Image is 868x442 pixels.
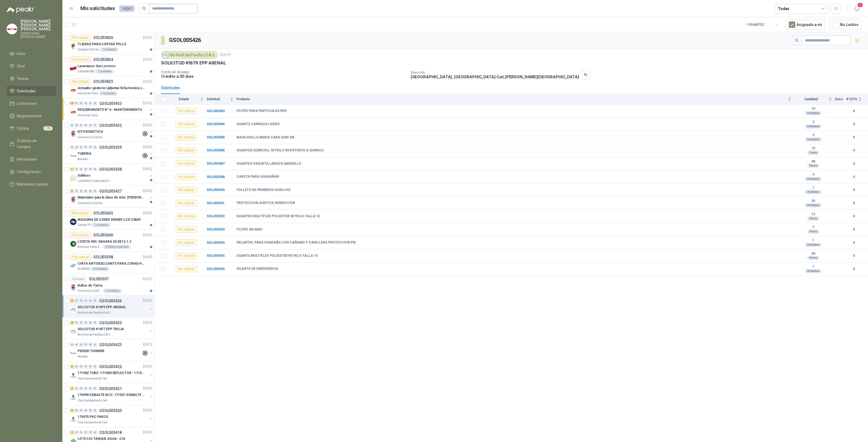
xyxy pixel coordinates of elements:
p: [DATE] [143,430,152,435]
p: SOL055602 [93,211,113,215]
a: SOL055591 [207,201,225,205]
a: Por cotizarSOL055598[DATE] Company LogoCINTA ANTIDESLIZANTE PARA ZONAS HUMEDASKLARENS6 Unidades [62,252,154,274]
img: Company Logo [70,240,76,247]
div: 0 [79,343,83,347]
b: MASCARILLA MEDIA CARA 6200 3M [237,135,294,140]
p: TIJERAS PARA CORTAR POLLO [78,42,126,47]
a: SOL055592 [207,214,225,218]
a: Solicitudes [7,86,56,96]
img: Company Logo [70,350,76,357]
span: Cotizar [17,125,29,131]
img: Company Logo [70,219,76,225]
b: SOL055588 [207,175,225,179]
div: 0 [88,102,92,105]
b: 2 [794,120,832,124]
span: Configuración [17,169,41,175]
div: 0 [75,102,79,105]
p: 170999 ESMALTE BCO- 171001 ESMALTE GRIS [78,393,145,398]
div: Por cotizar [70,254,91,260]
b: 12 [794,146,832,151]
div: 0 [75,365,79,369]
a: 0 0 0 0 0 0 GSOL005423[DATE] Company LogoPEDIDO THINNERAlmatec [70,342,153,359]
span: Cantidad [794,97,828,101]
b: 0 [846,122,861,127]
img: Company Logo [7,24,17,34]
b: SOL055585 [207,135,225,139]
a: SOL055590 [207,188,225,192]
div: 0 [88,365,92,369]
a: 10 0 0 0 0 0 GSOL005425[DATE] Company LogoSOLICITUD #1877 EPP TROJARio Fertil del Pacífico S.A.S. [70,320,153,337]
div: Por cotizar [70,56,91,63]
h1: Mis solicitudes [80,5,115,12]
b: 0 [846,135,861,140]
p: TUBERIA [78,151,91,157]
a: SOL055584 [207,122,225,126]
div: 0 [84,102,88,105]
div: 0 [84,321,88,325]
p: SOLICITUD #1879 EPP ARENAL [78,305,126,310]
a: 5 0 0 0 0 0 GSOL005422[DATE] Company Logo171002 TUBO -171005 REFLECTOR - 171007 PANELClub Campest... [70,363,153,381]
div: 4 [70,387,74,391]
div: 0 [75,167,79,171]
p: LOSETA IND. SAHARA 24.5X12.1.2 [78,239,131,244]
p: SOLICITUD #1877 EPP TROJA [78,327,124,332]
p: GSOL005432 [99,123,122,127]
b: 0 [846,109,861,114]
img: Company Logo [70,328,76,335]
div: 2 [70,431,74,434]
p: [DATE] [143,211,152,216]
a: Configuración [7,167,56,177]
a: Por cotizarSOL055824[DATE] Company LogoLavamanos San LorenzoLafayette SAS1 Unidades [62,54,154,76]
img: Company Logo [70,306,76,313]
p: [DATE] [143,408,152,413]
p: [DATE] [143,167,152,172]
div: Por cotizar [70,34,91,41]
a: Cotizar176 [7,123,56,134]
p: GSOL005418 [99,431,122,434]
img: Company Logo [70,43,76,50]
div: Por cotizar [175,108,197,114]
b: 10 [794,107,832,111]
div: 2 Unidades [103,289,122,293]
img: Company Logo [70,175,76,181]
p: KLARENS [78,267,90,271]
a: Inicio [7,48,56,59]
p: PEDIDO THINNER [78,349,104,354]
div: 0 [79,145,83,149]
b: GUANTE CARNAZA LARGO [237,122,280,126]
div: 0 [88,123,92,127]
p: SOL055600 [93,233,113,237]
a: Por cotizarSOL055602[DATE] Company LogoMAQUINA DE COSER SINGER LCD C5655Caracol TV1 Unidades [62,208,154,230]
a: SOL055587 [207,162,225,165]
b: SOL055583 [207,109,225,113]
p: 171002 TUBO -171005 REFLECTOR - 171007 PANEL [78,371,145,376]
div: 0 [75,387,79,391]
img: Company Logo [70,153,76,159]
p: Rio Fertil del Pacífico S.A.S. [78,333,111,337]
img: Company Logo [70,416,76,422]
p: SOL055826 [93,36,113,40]
p: [PERSON_NAME] [PERSON_NAME] [PERSON_NAME] [21,19,56,31]
span: Negociaciones [17,113,42,119]
div: Por cotizar [175,147,197,154]
p: Gimnasio La Colina [78,289,102,293]
b: 3 [794,133,832,138]
div: 0 [84,123,88,127]
div: 0 [79,387,83,391]
span: Estado [169,97,199,101]
b: SOL055593 [207,227,225,231]
div: Unidades [805,111,822,115]
div: 6 Unidades [91,267,109,271]
div: 5 [70,189,74,193]
div: 0 [79,189,83,193]
div: 0 [93,321,97,325]
a: 13 0 0 0 0 0 GSOL005426[DATE] Company LogoSOLICITUD #1879 EPP ARENALRio Fertil del Pacífico S.A.S. [70,298,153,315]
span: search [142,6,146,10]
div: 0 [88,409,92,412]
p: LOTE CIO TANQUE AGUA - CIO [78,437,125,442]
p: Condición de pago [161,70,406,74]
div: 0 [75,189,79,193]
